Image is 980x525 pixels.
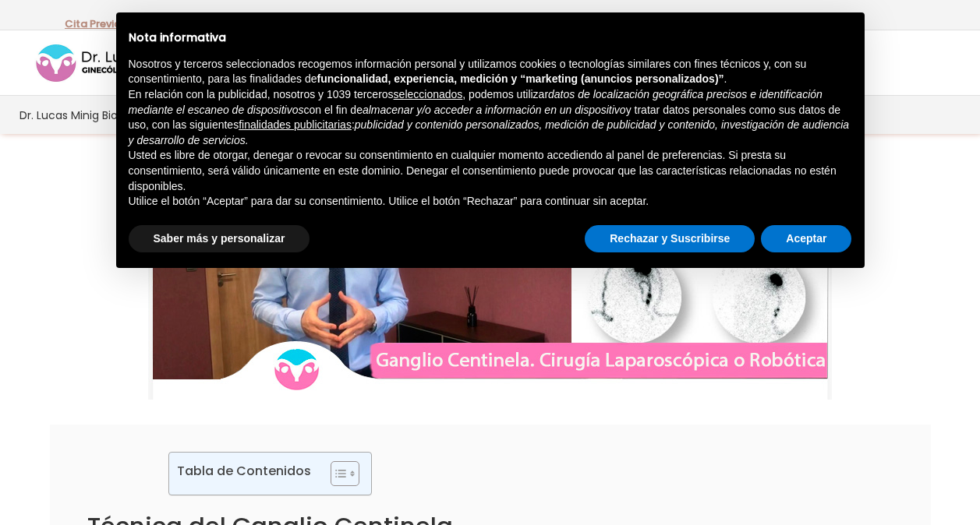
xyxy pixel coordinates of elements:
[18,96,101,134] a: Dr. Lucas Minig
[363,104,626,116] em: almacenar y/o acceder a información en un dispositivo
[129,87,852,148] p: En relación con la publicidad, nosotros y 1039 terceros , podemos utilizar con el fin de y tratar...
[101,96,152,134] a: Biografía
[129,194,852,210] p: Utilice el botón “Aceptar” para dar su consentimiento. Utilice el botón “Rechazar” para continuar...
[102,106,150,124] span: Biografía
[129,57,852,87] p: Nosotros y terceros seleccionados recogemos información personal y utilizamos cookies o tecnologí...
[129,148,852,194] p: Usted es libre de otorgar, denegar o revocar su consentimiento en cualquier momento accediendo al...
[317,72,724,85] strong: funcionalidad, experiencia, medición y “marketing (anuncios personalizados)”
[129,225,310,253] button: Saber más y personalizar
[129,118,850,146] em: publicidad y contenido personalizados, medición de publicidad y contenido, investigación de audie...
[129,88,823,116] em: datos de localización geográfica precisos e identificación mediante el escaneo de dispositivos
[65,16,121,31] a: Cita Previa
[394,87,463,103] button: seleccionados
[585,225,755,253] button: Rechazar y Suscribirse
[19,106,99,124] span: Dr. Lucas Minig
[129,31,852,44] h2: Nota informativa
[65,14,126,34] p: -
[239,118,352,133] button: finalidades publicitarias
[319,460,356,487] a: Toggle Table of Content
[177,462,311,480] p: Tabla de Contenidos
[761,225,851,253] button: Aceptar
